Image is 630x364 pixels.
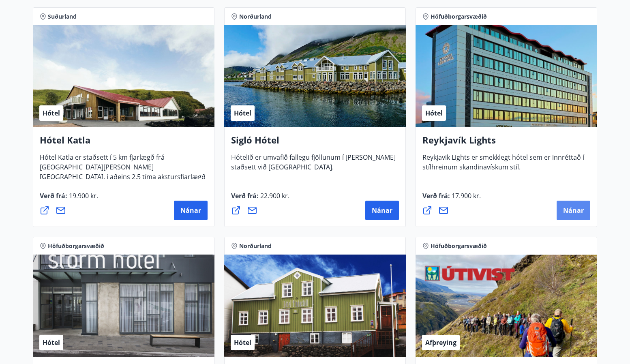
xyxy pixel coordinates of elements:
[431,13,487,21] span: Höfuðborgarsvæðið
[231,134,399,152] h4: Sigló Hótel
[431,242,487,250] span: Höfuðborgarsvæðið
[422,191,481,207] span: Verð frá :
[180,206,201,215] span: Nánar
[43,338,60,347] span: Hótel
[234,338,251,347] span: Hótel
[557,201,590,220] button: Nánar
[231,191,289,207] span: Verð frá :
[239,13,272,21] span: Norðurland
[40,134,208,152] h4: Hótel Katla
[425,109,443,118] span: Hótel
[234,109,251,118] span: Hótel
[372,206,392,215] span: Nánar
[48,242,104,250] span: Höfuðborgarsvæðið
[259,191,289,200] span: 22.900 kr.
[239,242,272,250] span: Norðurland
[231,153,396,178] span: Hótelið er umvafið fallegu fjöllunum í [PERSON_NAME] staðsett við [GEOGRAPHIC_DATA].
[43,109,60,118] span: Hótel
[422,153,584,178] span: Reykjavik Lights er smekklegt hótel sem er innréttað í stílhreinum skandinavískum stíl.
[365,201,399,220] button: Nánar
[174,201,208,220] button: Nánar
[450,191,481,200] span: 17.900 kr.
[40,191,98,207] span: Verð frá :
[48,13,77,21] span: Suðurland
[563,206,584,215] span: Nánar
[40,153,206,197] span: Hótel Katla er staðsett í 5 km fjarlægð frá [GEOGRAPHIC_DATA][PERSON_NAME][GEOGRAPHIC_DATA], í að...
[422,134,590,152] h4: Reykjavík Lights
[425,338,456,347] span: Afþreying
[67,191,98,200] span: 19.900 kr.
